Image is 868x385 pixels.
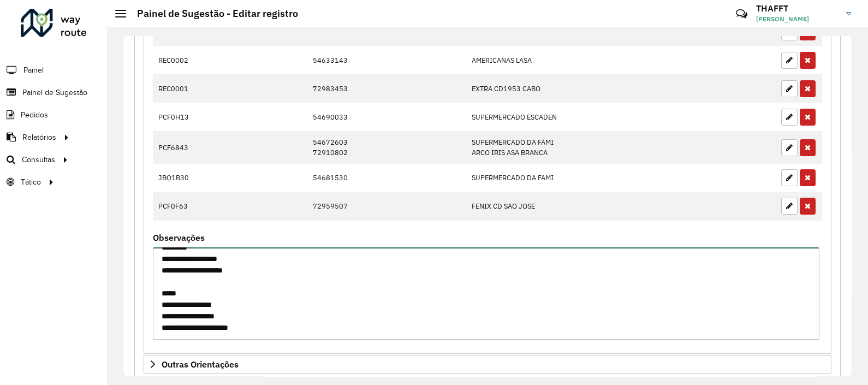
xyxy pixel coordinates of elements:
[466,192,685,221] td: FENIX CD SAO JOSE
[21,109,48,121] span: Pedidos
[466,103,685,131] td: SUPERMERCADO ESCADEN
[153,192,214,221] td: PCF0F63
[756,14,838,24] span: [PERSON_NAME]
[144,355,831,374] a: Outras Orientações
[466,164,685,192] td: SUPERMERCADO DA FAMI
[307,164,466,192] td: 54681530
[307,46,466,74] td: 54633143
[730,2,753,26] a: Contato Rápido
[307,74,466,103] td: 72983453
[22,132,56,143] span: Relatórios
[21,176,41,188] span: Tático
[153,131,214,163] td: PCF6843
[307,103,466,131] td: 54690033
[466,74,685,103] td: EXTRA CD1953 CABO
[153,74,214,103] td: REC0001
[307,192,466,221] td: 72959507
[307,131,466,163] td: 54672603 72910802
[126,8,298,20] h2: Painel de Sugestão - Editar registro
[162,360,239,369] span: Outras Orientações
[153,103,214,131] td: PCF0H13
[153,46,214,74] td: REC0002
[153,164,214,192] td: JBQ1B30
[22,87,87,98] span: Painel de Sugestão
[23,64,44,76] span: Painel
[466,131,685,163] td: SUPERMERCADO DA FAMI ARCO IRIS ASA BRANCA
[466,46,685,74] td: AMERICANAS LASA
[756,3,838,14] h3: THAFFT
[22,154,55,165] span: Consultas
[153,231,205,244] label: Observações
